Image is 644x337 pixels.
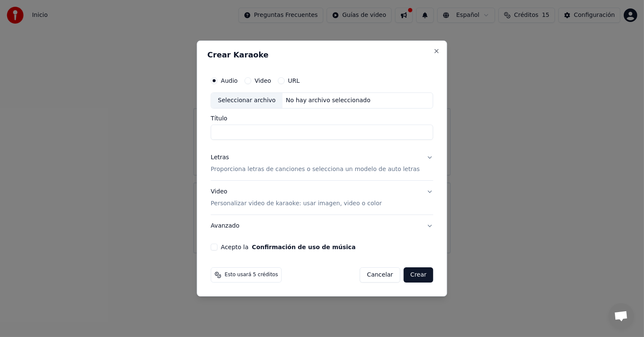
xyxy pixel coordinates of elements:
button: Avanzado [211,215,433,237]
p: Personalizar video de karaoke: usar imagen, video o color [211,199,382,208]
span: Esto usará 5 créditos [225,272,278,278]
div: No hay archivo seleccionado [282,96,374,105]
label: Video [254,78,271,84]
div: Video [211,188,382,208]
div: Letras [211,153,229,162]
button: LetrasProporciona letras de canciones o selecciona un modelo de auto letras [211,147,433,180]
h2: Crear Karaoke [207,51,436,59]
button: Acepto la [252,244,356,250]
label: Título [211,115,433,121]
label: Acepto la [221,244,355,250]
div: Seleccionar archivo [211,93,282,108]
label: Audio [221,78,238,84]
button: Cancelar [360,267,400,283]
p: Proporciona letras de canciones o selecciona un modelo de auto letras [211,165,419,174]
label: URL [288,78,300,84]
button: VideoPersonalizar video de karaoke: usar imagen, video o color [211,181,433,215]
button: Crear [403,267,433,283]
